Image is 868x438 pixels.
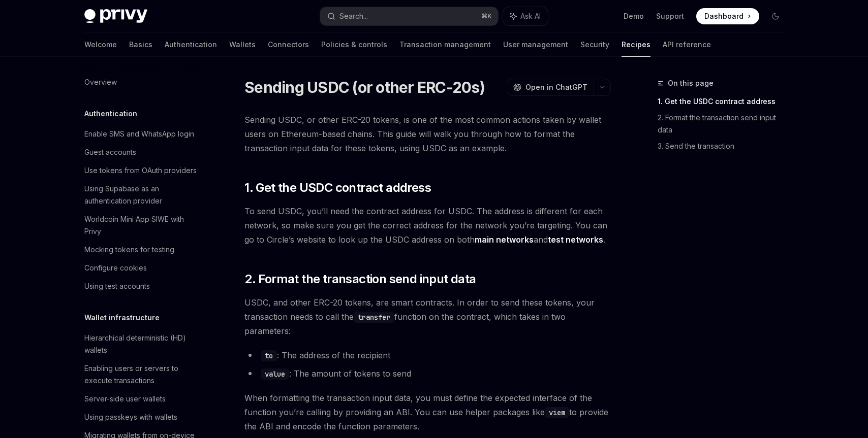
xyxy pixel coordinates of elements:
span: Ask AI [520,11,541,21]
div: Use tokens from OAuth providers [84,164,197,177]
div: Using test accounts [84,280,150,292]
div: Hierarchical deterministic (HD) wallets [84,332,200,356]
code: value [261,368,289,380]
a: Welcome [84,32,117,57]
img: dark logo [84,9,147,23]
span: Open in ChatGPT [525,82,587,92]
h1: Sending USDC (or other ERC-20s) [244,78,485,96]
a: Hierarchical deterministic (HD) wallets [76,329,206,359]
a: Enabling users or servers to execute transactions [76,359,206,390]
a: Security [580,32,609,57]
a: Guest accounts [76,143,206,161]
button: Open in ChatGPT [507,79,594,96]
span: USDC, and other ERC-20 tokens, are smart contracts. In order to send these tokens, your transacti... [244,295,611,338]
button: Search...⌘K [320,7,498,25]
div: Search... [339,10,368,22]
a: Overview [76,73,206,91]
div: Server-side user wallets [84,393,166,405]
span: Sending USDC, or other ERC-20 tokens, is one of the most common actions taken by wallet users on ... [244,113,611,155]
h5: Authentication [84,108,137,120]
a: Authentication [165,32,217,57]
a: Transaction management [399,32,491,57]
span: Dashboard [704,11,743,21]
a: Using Supabase as an authentication provider [76,180,206,210]
button: Toggle dark mode [767,8,784,24]
div: Mocking tokens for testing [84,244,174,256]
a: Basics [129,32,152,57]
a: 2. Format the transaction send input data [658,110,792,138]
a: Connectors [268,32,309,57]
li: : The amount of tokens to send [244,366,611,381]
div: Using Supabase as an authentication provider [84,183,200,207]
button: Ask AI [503,7,548,25]
div: Configure cookies [84,262,147,274]
a: main networks [475,234,534,245]
a: Use tokens from OAuth providers [76,161,206,180]
a: Policies & controls [321,32,387,57]
div: Worldcoin Mini App SIWE with Privy [84,213,200,238]
a: Using passkeys with wallets [76,408,206,426]
a: API reference [663,32,711,57]
span: When formatting the transaction input data, you must define the expected interface of the functio... [244,391,611,433]
code: to [261,350,277,361]
span: ⌘ K [481,12,492,20]
a: 1. Get the USDC contract address [658,93,792,110]
div: Enable SMS and WhatsApp login [84,128,194,140]
span: On this page [668,77,714,89]
a: Recipes [622,32,650,57]
div: Enabling users or servers to execute transactions [84,362,200,387]
span: 1. Get the USDC contract address [244,180,431,196]
span: To send USDC, you’ll need the contract address for USDC. The address is different for each networ... [244,204,611,247]
a: Server-side user wallets [76,390,206,408]
a: test networks [548,234,603,245]
h5: Wallet infrastructure [84,312,160,324]
a: Support [656,11,684,21]
div: Guest accounts [84,146,136,158]
code: transfer [354,312,394,323]
a: User management [503,32,568,57]
a: Dashboard [696,8,759,24]
code: viem [545,407,569,418]
div: Overview [84,76,117,88]
a: Configure cookies [76,259,206,277]
a: Mocking tokens for testing [76,241,206,259]
a: 3. Send the transaction [658,138,792,154]
span: 2. Format the transaction send input data [244,271,476,287]
a: Using test accounts [76,277,206,295]
a: Demo [624,11,644,21]
a: Wallets [229,32,256,57]
li: : The address of the recipient [244,348,611,362]
a: Enable SMS and WhatsApp login [76,125,206,143]
div: Using passkeys with wallets [84,411,177,423]
a: Worldcoin Mini App SIWE with Privy [76,210,206,241]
